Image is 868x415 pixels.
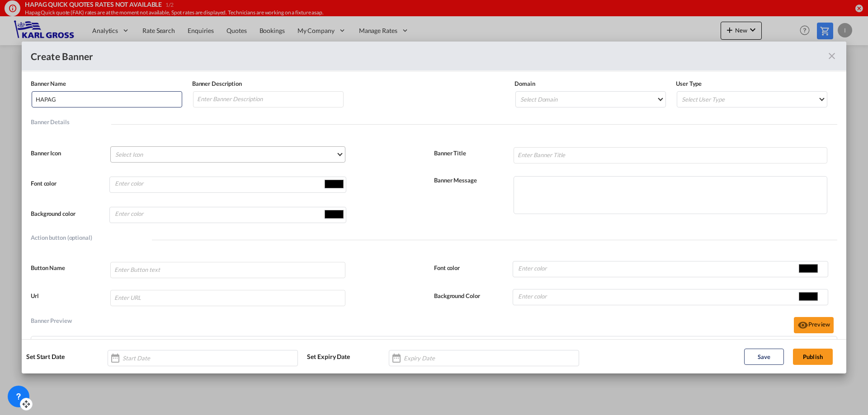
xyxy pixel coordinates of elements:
input: Enter URL [110,290,345,306]
button: icon-eyePreview [794,317,834,333]
label: Banner Description [192,79,344,88]
md-dialog: Banner NameBanner Description ... [22,42,846,373]
input: Enter Button text [110,262,345,278]
input: Enter Banner name [32,91,182,107]
input: Enter Banner Title [514,147,827,163]
md-select: {{(ctrl.parent.bannerInfo.viewBanner && !ctrl.parent.bannerInfo.selectedData.domain) ? 'N/A' : 'S... [515,91,666,107]
div: Banner Details [31,119,111,125]
label: Banner Title [434,149,513,157]
md-select: {{(ctrl.parent.bannerInfo.viewBanner && !ctrl.parent.bannerInfo.selectedData.user_type) ? 'N/A' :... [677,91,827,107]
label: Banner Message [434,176,513,184]
label: Background color [31,210,109,218]
label: Url [31,292,109,300]
div: Banner Preview [31,314,72,336]
button: icon-close fg-AAA8AD [823,47,841,65]
input: Expiry Date [404,354,458,362]
label: Font color [31,179,109,187]
input: Start Date [123,354,177,362]
div: Action button (optional) [31,235,152,240]
md-icon: icon-close fg-AAA8AD [826,51,837,61]
label: User Type [676,79,828,88]
input: Enter color [114,207,323,221]
label: Set Expiry Date [307,352,388,361]
input: Enter color [517,261,797,275]
input: Enter color [114,177,323,191]
input: Enter color [517,289,797,303]
button: Publish [793,349,833,365]
md-select: {{(ctrl.parent.bannerInfo.viewBanner && !ctrl.parent.bannerInfo.selectedData.data.theme.icon) ? '... [110,146,345,163]
label: Banner Icon [31,149,109,157]
input: Enter Banner Description [193,91,344,107]
div: Create Banner [31,50,93,63]
label: Background Color [434,292,513,300]
label: Font color [434,264,513,272]
label: Banner Name [31,79,183,88]
label: Domain [514,79,667,88]
label: Set Start Date [26,352,108,361]
button: Save [744,349,784,365]
label: Button Name [31,264,109,272]
md-icon: icon-eye [797,320,808,331]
